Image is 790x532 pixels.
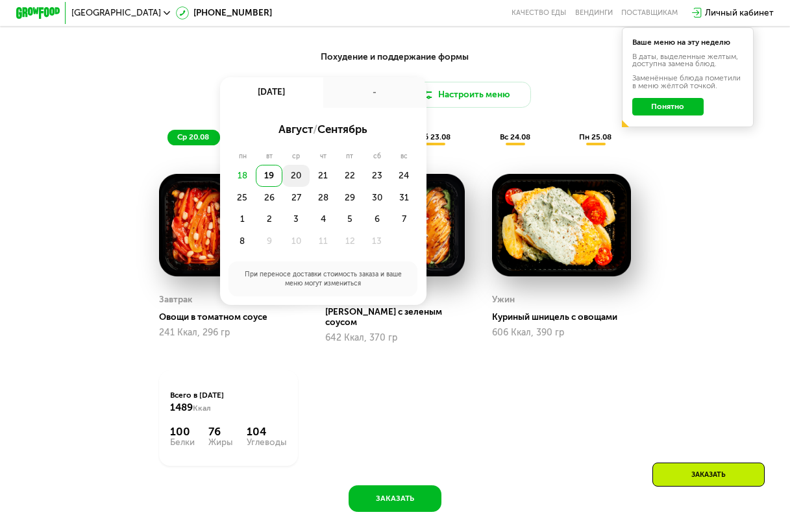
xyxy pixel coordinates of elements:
div: 100 [170,425,195,438]
div: Ваше меню на эту неделю [632,39,744,47]
div: 26 [256,187,283,209]
div: 8 [228,230,256,252]
div: Белки [170,438,195,447]
div: сб [363,152,390,160]
div: В даты, выделенные желтым, доступна замена блюд. [632,53,744,69]
span: сб 23.08 [419,132,451,141]
div: Ужин [492,291,515,308]
div: Завтрак [159,291,192,308]
div: Овощи в томатном соусе [159,312,307,323]
span: пн 25.08 [579,132,611,141]
div: 241 Ккал, 296 гр [159,328,298,338]
div: 642 Ккал, 370 гр [325,333,464,343]
div: 30 [364,187,391,209]
div: Личный кабинет [705,6,774,19]
div: Заказать [652,463,765,487]
div: вс [391,152,417,160]
span: август [278,123,313,136]
div: вт [256,152,282,160]
div: 23 [364,165,391,187]
div: 11 [310,230,337,252]
div: 3 [282,209,310,231]
div: 22 [337,165,364,187]
span: ср 20.08 [177,132,209,141]
div: 2 [256,209,283,231]
div: [PERSON_NAME] с зеленым соусом [325,307,473,329]
div: 28 [310,187,337,209]
div: 12 [337,230,364,252]
div: поставщикам [621,8,678,18]
div: Жиры [208,438,233,447]
div: 6 [364,209,391,231]
div: - [323,77,426,108]
div: 21 [310,165,337,187]
div: 25 [228,187,256,209]
span: сентябрь [317,123,367,136]
div: При переносе доставки стоимость заказа и ваше меню могут измениться [228,261,417,296]
div: 20 [282,165,310,187]
div: 7 [391,209,418,231]
span: 1489 [170,402,193,413]
div: 76 [208,425,233,438]
div: 27 [282,187,310,209]
div: 10 [282,230,310,252]
div: 24 [391,165,418,187]
div: Похудение и поддержание формы [70,50,720,64]
div: пн [228,152,256,160]
div: 31 [391,187,418,209]
div: 9 [256,230,283,252]
div: [DATE] [220,77,323,108]
div: ср [282,152,310,160]
div: 13 [364,230,391,252]
div: 19 [256,165,283,187]
a: [PHONE_NUMBER] [176,6,272,19]
div: 4 [310,209,337,231]
a: Качество еды [512,8,566,18]
span: [GEOGRAPHIC_DATA] [71,8,161,18]
div: чт [310,152,336,160]
div: пт [336,152,363,160]
button: Понятно [632,98,704,115]
div: Всего в [DATE] [170,390,287,414]
div: 18 [228,165,256,187]
div: Заменённые блюда пометили в меню жёлтой точкой. [632,75,744,90]
a: Вендинги [575,8,613,18]
span: вс 24.08 [500,132,530,141]
div: Куриный шницель с овощами [492,312,640,323]
div: 104 [247,425,287,438]
div: Углеводы [247,438,287,447]
div: 5 [337,209,364,231]
span: Ккал [193,404,211,413]
span: / [313,123,317,136]
div: 29 [337,187,364,209]
button: Настроить меню [399,82,531,108]
div: 1 [228,209,256,231]
button: Заказать [349,485,441,512]
div: 606 Ккал, 390 гр [492,328,631,338]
